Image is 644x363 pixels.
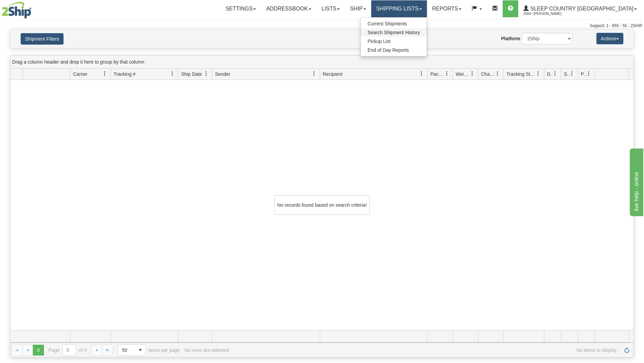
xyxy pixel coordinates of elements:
[427,0,467,17] a: Reports
[367,39,390,44] span: Pickup List
[215,71,230,77] span: Sender
[361,19,427,28] a: Current Shipments
[547,71,553,77] span: Delivery Status
[181,71,202,77] span: Ship Date
[361,37,427,46] a: Pickup List
[481,71,495,77] span: Charge
[596,33,623,44] button: Actions
[200,68,212,80] a: Ship Date filter column settings
[114,71,136,77] span: Tracking #
[10,55,634,69] div: grid grouping header
[21,33,64,45] button: Shipment Filters
[261,0,316,17] a: Addressbook
[220,0,261,17] a: Settings
[416,68,427,80] a: Recipient filter column settings
[118,344,180,356] span: items per page
[308,68,320,80] a: Sender filter column settings
[581,71,587,77] span: Pickup Status
[532,68,544,80] a: Tracking Status filter column settings
[501,35,520,42] label: Platform
[316,0,345,17] a: Lists
[523,10,574,17] span: 2044 / [PERSON_NAME]
[367,30,420,35] span: Search Shipment History
[99,68,111,80] a: Carrier filter column settings
[621,345,632,356] a: Refresh
[506,71,536,77] span: Tracking Status
[49,344,87,356] span: Page of 0
[185,347,229,353] div: No rows are selected
[583,68,595,80] a: Pickup Status filter column settings
[430,71,445,77] span: Packages
[73,71,88,77] span: Carrier
[122,347,131,354] span: 50
[441,68,453,80] a: Packages filter column settings
[371,0,427,17] a: Shipping lists
[628,147,643,216] iframe: chat widget
[345,0,371,17] a: Ship
[467,68,478,80] a: Weight filter column settings
[361,28,427,37] a: Search Shipment History
[33,345,44,356] span: Page 0
[323,71,342,77] span: Recipient
[492,68,503,80] a: Charge filter column settings
[367,47,409,53] span: End of Day Reports
[135,345,146,356] span: select
[5,4,63,12] div: live help - online
[275,195,370,215] div: No records found based on search criteria!
[234,347,617,353] span: No items to display
[564,71,570,77] span: Shipment Issues
[118,344,146,356] span: Page sizes drop down
[361,46,427,54] a: End of Day Reports
[549,68,561,80] a: Delivery Status filter column settings
[566,68,578,80] a: Shipment Issues filter column settings
[456,71,470,77] span: Weight
[2,2,31,19] img: logo2044.jpg
[529,6,634,12] span: Sleep Country [GEOGRAPHIC_DATA]
[367,21,407,26] span: Current Shipments
[2,23,642,29] div: Support: 1 - 855 - 55 - 2SHIP
[167,68,178,80] a: Tracking # filter column settings
[518,0,642,17] a: Sleep Country [GEOGRAPHIC_DATA] 2044 / [PERSON_NAME]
